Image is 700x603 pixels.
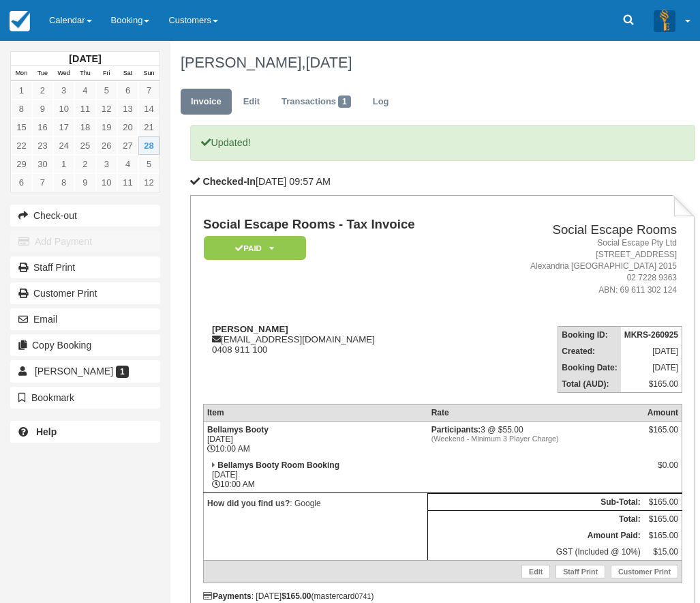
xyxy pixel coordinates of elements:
[428,544,644,561] td: GST (Included @ 10%)
[644,510,682,527] td: $165.00
[203,235,301,261] a: Paid
[116,366,129,378] span: 1
[96,136,117,155] a: 26
[138,173,159,192] a: 12
[10,231,160,252] button: Add Payment
[207,425,269,435] strong: Bellamys Booty
[644,544,682,561] td: $15.00
[11,118,32,136] a: 15
[117,100,138,118] a: 13
[117,155,138,173] a: 4
[305,54,352,71] span: [DATE]
[11,173,32,192] a: 6
[204,236,306,260] em: Paid
[203,218,478,232] h1: Social Escape Rooms - Tax Invoice
[207,497,424,510] p: : Google
[431,425,481,435] strong: Participants
[624,330,678,340] strong: MKRS-260925
[10,308,160,330] button: Email
[96,155,117,173] a: 3
[621,376,682,393] td: $165.00
[181,55,685,71] h1: [PERSON_NAME],
[181,89,232,115] a: Invoice
[10,256,160,278] a: Staff Print
[96,100,117,118] a: 12
[117,81,138,100] a: 6
[74,118,95,136] a: 18
[96,66,117,81] th: Fri
[648,425,678,445] div: $165.00
[203,591,682,601] div: : [DATE] (mastercard )
[10,205,160,226] button: Check-out
[117,118,138,136] a: 20
[74,81,95,100] a: 4
[648,460,678,481] div: $0.00
[558,376,621,393] th: Total (AUD):
[207,499,290,508] strong: How did you find us?
[556,565,605,578] a: Staff Print
[117,66,138,81] th: Sat
[203,421,427,457] td: [DATE] 10:00 AM
[11,136,32,155] a: 22
[483,223,677,237] h2: Social Escape Rooms
[644,527,682,544] td: $165.00
[74,136,95,155] a: 25
[10,421,160,443] a: Help
[138,155,159,173] a: 5
[190,175,695,189] p: [DATE] 09:57 AM
[32,81,53,100] a: 2
[10,11,30,31] img: checkfront-main-nav-mini-logo.png
[431,435,641,443] em: (Weekend - Minimum 3 Player Charge)
[11,81,32,100] a: 1
[558,359,621,376] th: Booking Date:
[74,173,95,192] a: 9
[53,81,74,100] a: 3
[558,326,621,343] th: Booking ID:
[338,95,351,108] span: 1
[611,565,678,578] a: Customer Print
[138,118,159,136] a: 21
[281,591,311,601] strong: $165.00
[74,100,95,118] a: 11
[53,136,74,155] a: 24
[10,334,160,356] button: Copy Booking
[35,366,113,377] span: [PERSON_NAME]
[11,100,32,118] a: 8
[355,592,371,600] small: 0741
[96,118,117,136] a: 19
[74,155,95,173] a: 2
[117,136,138,155] a: 27
[202,176,256,187] b: Checked-In
[203,404,427,421] th: Item
[53,100,74,118] a: 10
[32,155,53,173] a: 30
[32,173,53,192] a: 7
[117,173,138,192] a: 11
[10,282,160,304] a: Customer Print
[271,89,361,115] a: Transactions1
[36,426,57,437] b: Help
[10,360,160,382] a: [PERSON_NAME] 1
[644,404,682,421] th: Amount
[32,118,53,136] a: 16
[11,66,32,81] th: Mon
[190,125,695,161] p: Updated!
[53,155,74,173] a: 1
[521,565,550,578] a: Edit
[53,66,74,81] th: Wed
[428,510,644,527] th: Total:
[96,81,117,100] a: 5
[53,118,74,136] a: 17
[203,324,478,355] div: [EMAIL_ADDRESS][DOMAIN_NAME] 0408 911 100
[483,237,677,296] address: Social Escape Pty Ltd [STREET_ADDRESS] Alexandria [GEOGRAPHIC_DATA] 2015 02 7228 9363 ABN: 69 611...
[212,324,288,334] strong: [PERSON_NAME]
[138,136,159,155] a: 28
[11,155,32,173] a: 29
[644,493,682,510] td: $165.00
[32,66,53,81] th: Tue
[428,404,644,421] th: Rate
[363,89,399,115] a: Log
[203,591,252,601] strong: Payments
[53,173,74,192] a: 8
[138,81,159,100] a: 7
